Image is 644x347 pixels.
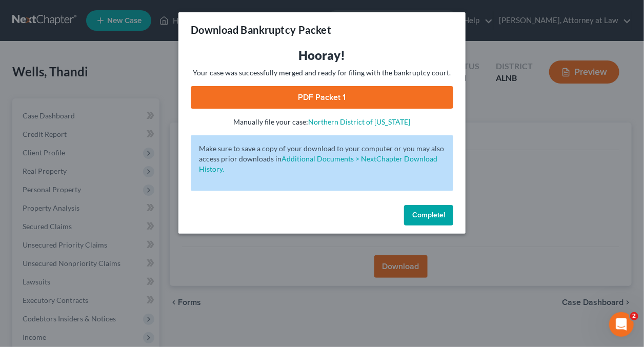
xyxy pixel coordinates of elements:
[404,205,453,226] button: Complete!
[412,211,445,219] span: Complete!
[609,312,634,337] iframe: Intercom live chat
[191,86,453,109] a: PDF Packet 1
[199,154,437,173] a: Additional Documents > NextChapter Download History.
[199,144,445,174] p: Make sure to save a copy of your download to your computer or you may also access prior downloads in
[191,23,331,37] h3: Download Bankruptcy Packet
[191,47,453,64] h3: Hooray!
[630,312,638,320] span: 2
[191,117,453,127] p: Manually file your case:
[191,68,453,78] p: Your case was successfully merged and ready for filing with the bankruptcy court.
[309,117,411,126] a: Northern District of [US_STATE]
